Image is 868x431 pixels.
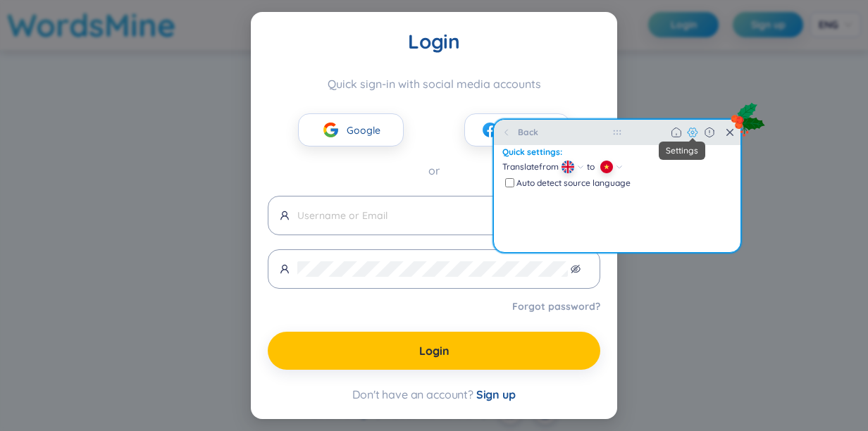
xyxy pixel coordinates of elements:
button: googleGoogle [298,113,404,146]
div: Don't have an account? [268,387,600,402]
img: facebook [481,121,499,139]
div: or [268,162,600,180]
div: Quick sign-in with social media accounts [268,77,600,91]
span: eye-invisible [571,264,581,274]
button: facebookFacebook [464,113,570,146]
a: Forgot password? [512,299,600,313]
button: Login [268,332,600,370]
span: Google [347,123,380,138]
span: user [280,264,290,274]
span: user [280,211,290,220]
div: Login [268,29,600,54]
span: Sign up [476,387,516,401]
img: google [322,121,340,139]
input: Username or Email [297,208,588,223]
span: Login [419,343,449,358]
